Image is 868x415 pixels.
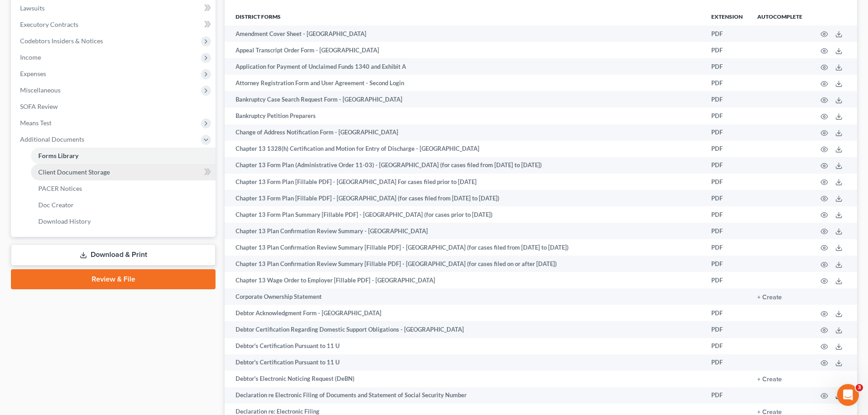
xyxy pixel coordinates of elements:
[20,70,46,77] span: Expenses
[20,53,41,61] span: Income
[225,190,704,206] td: Chapter 13 Form Plan [Fillable PDF] - [GEOGRAPHIC_DATA] (for cases filed from [DATE] to [DATE])
[225,338,704,354] td: Debtor's Certification Pursuant to 11 U
[225,223,704,239] td: Chapter 13 Plan Confirmation Review Summary - [GEOGRAPHIC_DATA]
[704,223,750,239] td: PDF
[13,98,216,115] a: SOFA Review
[225,354,704,371] td: Debtor's Certification Pursuant to 11 U
[704,124,750,141] td: PDF
[225,387,704,404] td: Declaration re Electronic Filing of Documents and Statement of Social Security Number
[225,42,704,58] td: Appeal Transcript Order Form - [GEOGRAPHIC_DATA]
[225,108,704,124] td: Bankruptcy Petition Preparers
[704,206,750,223] td: PDF
[704,305,750,321] td: PDF
[225,272,704,288] td: Chapter 13 Wage Order to Employer [Fillable PDF] - [GEOGRAPHIC_DATA]
[704,354,750,371] td: PDF
[225,75,704,91] td: Attorney Registration Form and User Agreement - Second Login
[704,174,750,190] td: PDF
[31,164,216,180] a: Client Document Storage
[13,16,216,33] a: Executory Contracts
[38,168,110,176] span: Client Document Storage
[225,288,704,305] td: Corporate Ownership Statement
[704,239,750,256] td: PDF
[38,184,82,192] span: PACER Notices
[31,180,216,197] a: PACER Notices
[704,256,750,272] td: PDF
[38,152,78,159] span: Forms Library
[837,384,859,406] iframe: Intercom live chat
[750,7,810,26] th: Autocomplete
[225,26,704,42] td: Amendment Cover Sheet - [GEOGRAPHIC_DATA]
[225,7,704,26] th: District forms
[20,37,103,45] span: Codebtors Insiders & Notices
[704,7,750,26] th: Extension
[704,190,750,206] td: PDF
[225,157,704,174] td: Chapter 13 Form Plan (Administrative Order 11-03) - [GEOGRAPHIC_DATA] (for cases filed from [DATE...
[225,206,704,223] td: Chapter 13 Form Plan Summary [Fillable PDF] - [GEOGRAPHIC_DATA] (for cases prior to [DATE])
[20,119,51,127] span: Means Test
[704,338,750,354] td: PDF
[11,269,216,289] a: Review & File
[757,376,782,383] button: + Create
[704,108,750,124] td: PDF
[704,387,750,404] td: PDF
[225,174,704,190] td: Chapter 13 Form Plan [Fillable PDF] - [GEOGRAPHIC_DATA] For cases filed prior to [DATE]
[225,91,704,108] td: Bankruptcy Case Search Request Form - [GEOGRAPHIC_DATA]
[704,26,750,42] td: PDF
[20,4,45,12] span: Lawsuits
[704,272,750,288] td: PDF
[20,135,84,143] span: Additional Documents
[704,321,750,338] td: PDF
[31,148,216,164] a: Forms Library
[225,239,704,256] td: Chapter 13 Plan Confirmation Review Summary [Fillable PDF] - [GEOGRAPHIC_DATA] (for cases filed f...
[225,58,704,75] td: Application for Payment of Unclaimed Funds 1340 and Exhibit A
[225,141,704,157] td: Chapter 13 1328(h) Certification and Motion for Entry of Discharge - [GEOGRAPHIC_DATA]
[704,75,750,91] td: PDF
[704,58,750,75] td: PDF
[20,86,61,94] span: Miscellaneous
[225,256,704,272] td: Chapter 13 Plan Confirmation Review Summary [Fillable PDF] - [GEOGRAPHIC_DATA] (for cases filed o...
[704,91,750,108] td: PDF
[225,371,704,387] td: Debtor's Electronic Noticing Request (DeBN)
[704,157,750,174] td: PDF
[225,305,704,321] td: Debtor Acknowledgment Form - [GEOGRAPHIC_DATA]
[704,42,750,58] td: PDF
[225,321,704,338] td: Debtor Certification Regarding Domestic Support Obligations - [GEOGRAPHIC_DATA]
[20,102,58,110] span: SOFA Review
[225,124,704,141] td: Change of Address Notification Form - [GEOGRAPHIC_DATA]
[856,384,863,391] span: 3
[20,20,78,28] span: Executory Contracts
[38,201,74,209] span: Doc Creator
[11,244,216,266] a: Download & Print
[31,213,216,230] a: Download History
[31,197,216,213] a: Doc Creator
[38,217,91,225] span: Download History
[704,141,750,157] td: PDF
[757,294,782,301] button: + Create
